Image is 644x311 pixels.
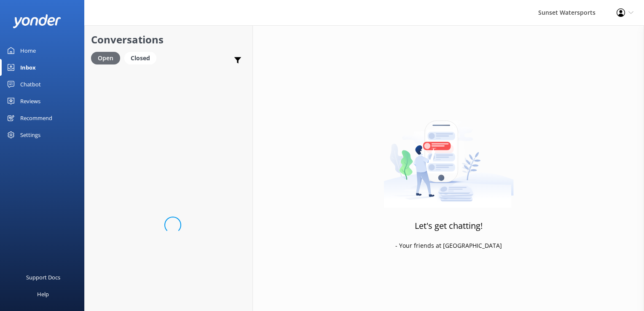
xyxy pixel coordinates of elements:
[124,52,156,64] div: Closed
[395,241,502,250] p: - Your friends at [GEOGRAPHIC_DATA]
[20,59,36,76] div: Inbox
[20,42,36,59] div: Home
[91,52,120,64] div: Open
[124,53,161,62] a: Closed
[91,53,124,62] a: Open
[20,76,41,93] div: Chatbot
[91,32,246,48] h2: Conversations
[20,110,52,126] div: Recommend
[13,14,61,28] img: yonder-white-logo.png
[26,269,60,286] div: Support Docs
[20,93,40,110] div: Reviews
[20,126,40,143] div: Settings
[37,286,49,303] div: Help
[415,219,483,233] h3: Let's get chatting!
[384,103,514,208] img: artwork of a man stealing a conversation from at giant smartphone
